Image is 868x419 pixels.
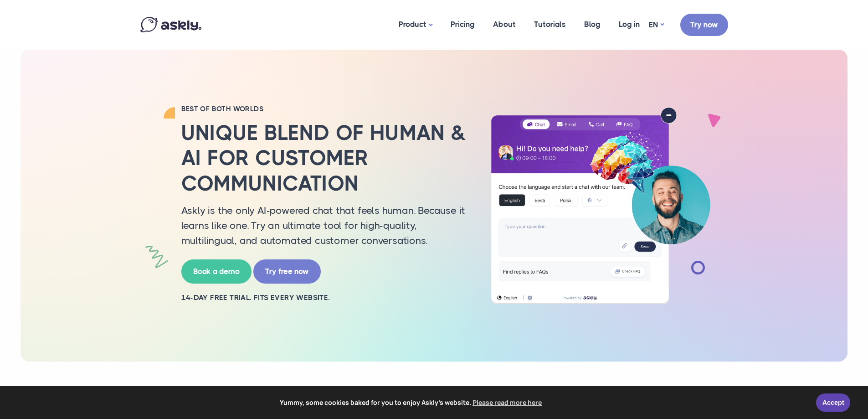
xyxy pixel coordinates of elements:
a: Try free now [253,259,321,284]
a: Product [390,2,442,47]
h2: BEST OF BOTH WORLDS [181,104,468,114]
a: Book a demo [181,259,252,284]
a: Tutorials [525,2,575,47]
h2: Unique blend of human & AI for customer communication [181,120,468,196]
a: learn more about cookies [471,396,543,409]
p: Askly is the only AI-powered chat that feels human. Because it learns like one. Try an ultimate t... [181,203,468,248]
a: About [484,2,525,47]
h2: 14-day free trial. Fits every website. [181,293,468,303]
a: EN [649,18,664,31]
img: AI multilingual chat [482,107,719,304]
span: Yummy, some cookies baked for you to enjoy Askly's website. [13,396,810,409]
a: Try now [680,14,728,36]
a: Blog [575,2,610,47]
a: Pricing [442,2,484,47]
a: Accept [816,393,850,412]
img: Askly [140,17,201,32]
a: Log in [610,2,649,47]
